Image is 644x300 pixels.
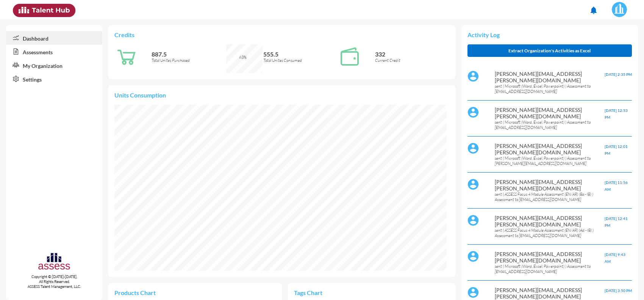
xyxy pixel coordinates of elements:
p: sent ( Microsoft (Word, Excel, Powerpoint) ) Assessment to [PERSON_NAME][EMAIL_ADDRESS][DOMAIN_NAME] [495,155,604,166]
p: sent ( Microsoft (Word, Excel, Powerpoint) ) Assessment to [EMAIL_ADDRESS][DOMAIN_NAME] [495,119,604,130]
a: Assessments [6,45,102,58]
p: sent ( ASSESS Focus 4 Module Assessment (EN/AR) (Ba - IB) ) Assessment to [EMAIL_ADDRESS][DOMAIN_... [495,192,604,202]
span: [DATE] 12:53 PM [605,108,628,119]
p: Total Unites Purchased [152,58,226,63]
img: default%20profile%20image.svg [467,251,479,262]
span: [DATE] 11:56 AM [605,180,628,192]
span: 63% [239,55,247,60]
span: [DATE] 3:50 PM [605,288,632,293]
img: default%20profile%20image.svg [467,215,479,226]
p: Activity Log [467,31,632,38]
p: Units Consumption [114,91,449,99]
img: assesscompany-logo.png [38,252,71,273]
p: [PERSON_NAME][EMAIL_ADDRESS][PERSON_NAME][DOMAIN_NAME] [495,107,604,119]
button: Extract Organization's Activities as Excel [467,44,632,57]
p: Credits [114,31,449,38]
p: [PERSON_NAME][EMAIL_ADDRESS][PERSON_NAME][DOMAIN_NAME] [495,287,604,300]
img: default%20profile%20image.svg [467,107,479,118]
p: Current Credit [375,58,449,63]
span: [DATE] 9:43 AM [605,252,625,264]
img: default%20profile%20image.svg [467,287,479,298]
a: My Organization [6,58,102,72]
img: default%20profile%20image.svg [467,179,479,190]
p: Tags Chart [294,289,372,296]
img: default%20profile%20image.svg [467,143,479,154]
p: [PERSON_NAME][EMAIL_ADDRESS][PERSON_NAME][DOMAIN_NAME] [495,143,604,155]
p: 887.5 [152,50,226,58]
p: [PERSON_NAME][EMAIL_ADDRESS][PERSON_NAME][DOMAIN_NAME] [495,179,604,192]
span: [DATE] 12:01 PM [605,144,628,155]
p: [PERSON_NAME][EMAIL_ADDRESS][PERSON_NAME][DOMAIN_NAME] [495,71,604,83]
span: [DATE] 2:35 PM [605,72,632,77]
img: default%20profile%20image.svg [467,71,479,82]
span: [DATE] 12:41 PM [605,216,628,228]
p: Products Chart [114,289,195,296]
p: Total Unites Consumed [263,58,338,63]
a: Dashboard [6,31,102,45]
p: sent ( Microsoft (Word, Excel, Powerpoint) ) Assessment to [EMAIL_ADDRESS][DOMAIN_NAME] [495,264,604,274]
p: Copyright © [DATE]-[DATE]. All Rights Reserved. ASSESS Talent Management, LLC. [6,274,102,289]
p: sent ( Microsoft (Word, Excel, Powerpoint) ) Assessment to [EMAIL_ADDRESS][DOMAIN_NAME] [495,83,604,94]
p: 332 [375,50,449,58]
p: sent ( ASSESS Focus 4 Module Assessment (EN/AR) (Ad - IB) ) Assessment to [EMAIL_ADDRESS][DOMAIN_... [495,228,604,238]
a: Settings [6,72,102,86]
mat-icon: notifications [589,6,598,15]
p: [PERSON_NAME][EMAIL_ADDRESS][PERSON_NAME][DOMAIN_NAME] [495,251,604,264]
p: [PERSON_NAME][EMAIL_ADDRESS][PERSON_NAME][DOMAIN_NAME] [495,215,604,228]
p: 555.5 [263,50,338,58]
